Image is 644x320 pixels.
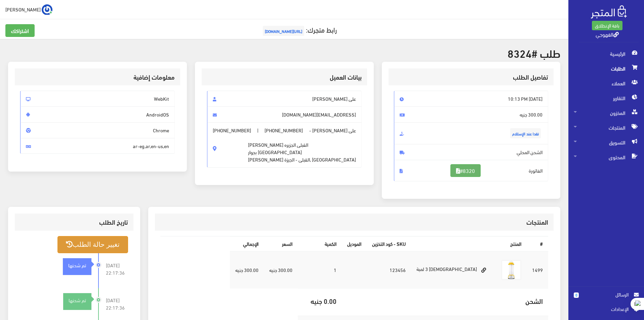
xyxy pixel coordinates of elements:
th: # [527,236,548,251]
span: الرئيسية [574,46,639,61]
a: اﻹعدادات [574,305,639,316]
img: ... [42,4,52,15]
th: المنتج [411,236,527,251]
span: 300.00 جنيه [394,106,549,123]
th: الموديل [342,236,367,251]
a: المخزون [568,105,644,120]
span: Chrome [20,122,175,138]
span: التسويق [574,135,639,150]
button: تغيير حالة الطلب [57,236,128,253]
img: . [591,5,627,18]
h3: معلومات إضافية [20,74,175,80]
h5: 0.00 جنيه [303,297,336,305]
span: المنتجات [574,120,639,135]
span: المخزون [574,105,639,120]
span: [DATE] 10:13 PM [394,91,549,107]
h3: تاريخ الطلب [20,219,128,225]
h5: الشحن [347,297,543,305]
a: المنتجات [568,120,644,135]
th: الكمية [298,236,342,251]
td: 123456 [367,251,411,289]
a: ... [PERSON_NAME] [5,4,52,15]
span: على [PERSON_NAME] - | [207,122,362,168]
span: [PHONE_NUMBER] [265,127,303,134]
a: رابط متجرك:[URL][DOMAIN_NAME] [261,23,337,36]
a: القهوجي [596,29,619,39]
span: التقارير [574,91,639,105]
span: [PHONE_NUMBER] [213,127,251,134]
span: ar-eg,ar,en-us,en [20,138,175,154]
span: اﻹعدادات [579,305,628,313]
span: 0 [574,292,579,298]
td: [DEMOGRAPHIC_DATA] 3 لمبة [411,251,496,289]
span: الطلبات [574,61,639,76]
th: SKU - كود التخزين [367,236,411,251]
th: اﻹجمالي [230,236,264,251]
strong: تم شحنها [68,261,86,269]
a: 0 الرسائل [574,291,639,305]
span: [URL][DOMAIN_NAME] [263,26,304,36]
a: الرئيسية [568,46,644,61]
span: [PERSON_NAME] القبلى الجزيره بجوار [GEOGRAPHIC_DATA] [PERSON_NAME] القبلى - الجيزة, [GEOGRAPHIC_D... [248,134,356,163]
span: العملاء [574,76,639,91]
span: على [PERSON_NAME] [207,91,362,107]
a: التقارير [568,91,644,105]
span: [EMAIL_ADDRESS][DOMAIN_NAME] [207,106,362,123]
a: باقة الإنطلاق [592,21,622,30]
span: الشحن المحلي [394,144,549,160]
th: السعر [264,236,298,251]
span: AndroidOS [20,106,175,123]
a: العملاء [568,76,644,91]
a: #8320 [450,164,481,177]
a: الطلبات [568,61,644,76]
span: [PERSON_NAME] [5,5,41,13]
td: 1499 [527,251,548,289]
span: الرسائل [584,291,629,298]
a: المحتوى [568,150,644,165]
td: 300.00 جنيه [264,251,298,289]
h2: طلب #8324 [8,47,560,59]
span: [DATE] 22:17:36 [106,296,128,311]
span: المحتوى [574,150,639,165]
h3: تفاصيل الطلب [394,74,549,80]
td: 1 [298,251,342,289]
span: [DATE] 22:17:36 [106,262,128,276]
iframe: Drift Widget Chat Controller [8,274,34,300]
span: الفاتورة [394,160,549,181]
h3: بيانات العميل [207,74,362,80]
h3: المنتجات [160,219,548,225]
span: نقدا عند الإستلام [510,128,541,138]
span: WebKit [20,91,175,107]
td: 300.00 جنيه [230,251,264,289]
a: اشتراكك [5,24,35,37]
div: تم شحنها [63,296,91,304]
